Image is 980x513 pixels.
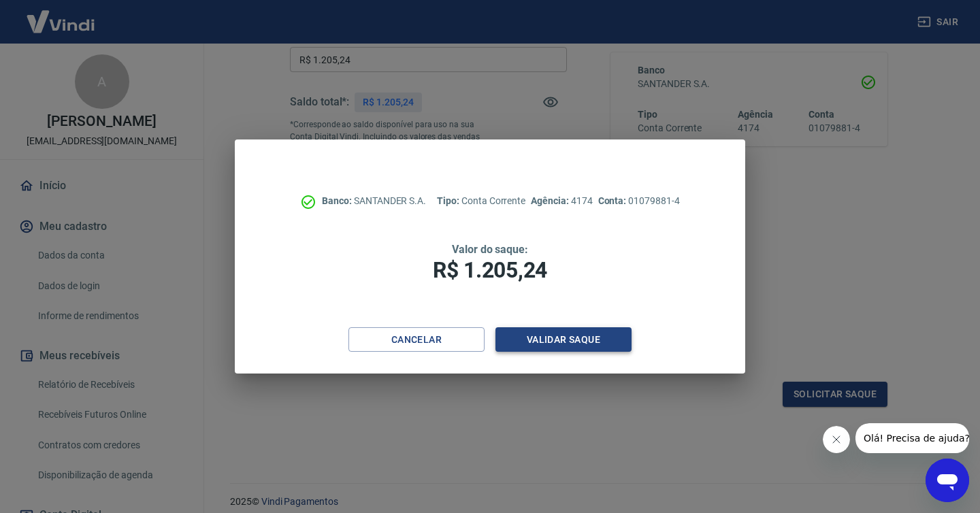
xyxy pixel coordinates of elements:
span: Tipo: [437,195,461,206]
iframe: Close message [823,426,850,453]
button: Cancelar [348,327,485,352]
p: 4174 [531,194,592,208]
p: SANTANDER S.A. [322,194,426,208]
p: Conta Corrente [437,194,525,208]
button: Validar saque [495,327,632,352]
span: Valor do saque: [452,243,528,256]
span: Conta: [598,195,629,206]
iframe: Button to launch messaging window [926,459,969,502]
span: Agência: [531,195,571,206]
span: Olá! Precisa de ajuda? [8,10,114,20]
span: R$ 1.205,24 [433,257,547,283]
iframe: Message from company [855,423,969,453]
p: 01079881-4 [598,194,680,208]
span: Banco: [322,195,354,206]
